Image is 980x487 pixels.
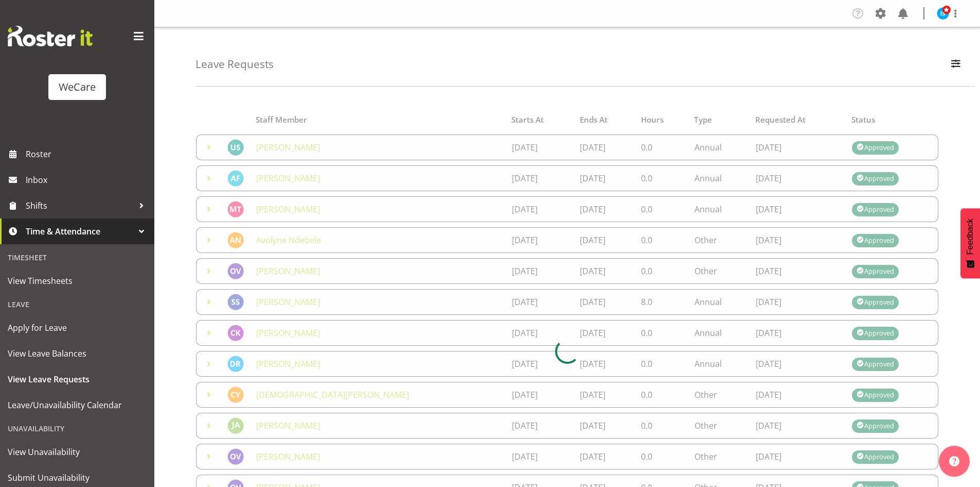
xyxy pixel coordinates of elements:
button: Feedback - Show survey [960,208,980,278]
h4: Leave Requests [195,58,274,70]
div: Timesheet [3,247,152,268]
span: View Leave Requests [8,372,147,387]
span: Inbox [26,172,149,188]
span: Feedback [966,219,975,255]
button: Filter Employees [945,53,967,76]
a: View Unavailability [3,439,152,465]
a: Apply for Leave [3,315,152,341]
div: Leave [3,294,152,315]
span: Roster [26,146,149,162]
span: View Leave Balances [8,346,147,361]
span: Leave/Unavailability Calendar [8,397,147,413]
span: Submit Unavailability [8,470,147,485]
img: help-xxl-2.png [949,456,959,466]
a: View Leave Requests [3,366,152,392]
img: isabel-simcox10849.jpg [937,7,949,20]
span: View Timesheets [8,273,147,289]
span: View Unavailability [8,444,147,460]
a: View Leave Balances [3,341,152,366]
span: Apply for Leave [8,320,147,335]
span: Time & Attendance [26,224,134,239]
a: View Timesheets [3,268,152,294]
div: Unavailability [3,418,152,439]
div: WeCare [59,79,96,95]
a: Leave/Unavailability Calendar [3,392,152,418]
img: Rosterit website logo [8,26,93,46]
span: Shifts [26,198,134,213]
